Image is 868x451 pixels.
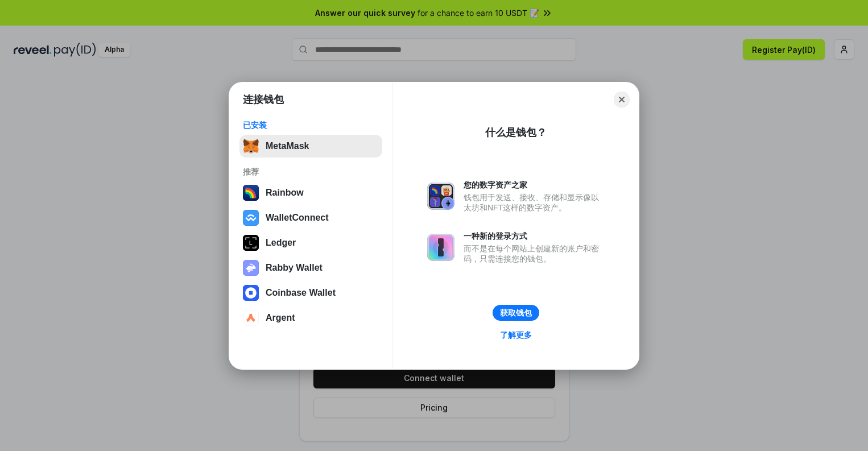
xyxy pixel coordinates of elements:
img: svg+xml,%3Csvg%20width%3D%22120%22%20height%3D%22120%22%20viewBox%3D%220%200%20120%20120%22%20fil... [243,185,259,201]
div: Rabby Wallet [266,263,323,273]
button: Rabby Wallet [239,256,382,279]
div: 钱包用于发送、接收、存储和显示像以太坊和NFT这样的数字资产。 [464,192,605,213]
button: 获取钱包 [493,305,539,321]
div: Rainbow [266,188,304,198]
button: MetaMask [239,135,382,158]
div: 而不是在每个网站上创建新的账户和密码，只需连接您的钱包。 [464,243,605,264]
button: Coinbase Wallet [239,282,382,304]
button: Argent [239,307,382,329]
img: svg+xml,%3Csvg%20xmlns%3D%22http%3A%2F%2Fwww.w3.org%2F2000%2Fsvg%22%20width%3D%2228%22%20height%3... [243,235,259,251]
img: svg+xml,%3Csvg%20xmlns%3D%22http%3A%2F%2Fwww.w3.org%2F2000%2Fsvg%22%20fill%3D%22none%22%20viewBox... [427,183,454,210]
button: Rainbow [239,181,382,204]
img: svg+xml,%3Csvg%20xmlns%3D%22http%3A%2F%2Fwww.w3.org%2F2000%2Fsvg%22%20fill%3D%22none%22%20viewBox... [243,260,259,276]
div: 已安装 [243,120,379,130]
div: Ledger [266,238,296,248]
div: WalletConnect [266,213,329,223]
div: 推荐 [243,167,379,177]
img: svg+xml,%3Csvg%20width%3D%2228%22%20height%3D%2228%22%20viewBox%3D%220%200%2028%2028%22%20fill%3D... [243,285,259,301]
div: 获取钱包 [500,308,532,318]
div: 什么是钱包？ [485,126,547,139]
img: svg+xml,%3Csvg%20xmlns%3D%22http%3A%2F%2Fwww.w3.org%2F2000%2Fsvg%22%20fill%3D%22none%22%20viewBox... [427,234,454,261]
a: 了解更多 [493,328,539,342]
div: 一种新的登录方式 [464,231,605,241]
div: 了解更多 [500,330,532,340]
div: Argent [266,313,295,323]
img: svg+xml,%3Csvg%20width%3D%2228%22%20height%3D%2228%22%20viewBox%3D%220%200%2028%2028%22%20fill%3D... [243,310,259,326]
div: MetaMask [266,141,309,151]
h1: 连接钱包 [243,93,284,106]
button: WalletConnect [239,206,382,229]
img: svg+xml,%3Csvg%20width%3D%2228%22%20height%3D%2228%22%20viewBox%3D%220%200%2028%2028%22%20fill%3D... [243,210,259,226]
div: 您的数字资产之家 [464,180,605,190]
img: svg+xml,%3Csvg%20fill%3D%22none%22%20height%3D%2233%22%20viewBox%3D%220%200%2035%2033%22%20width%... [243,138,259,154]
button: Close [614,92,630,107]
div: Coinbase Wallet [266,288,336,298]
button: Ledger [239,231,382,254]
